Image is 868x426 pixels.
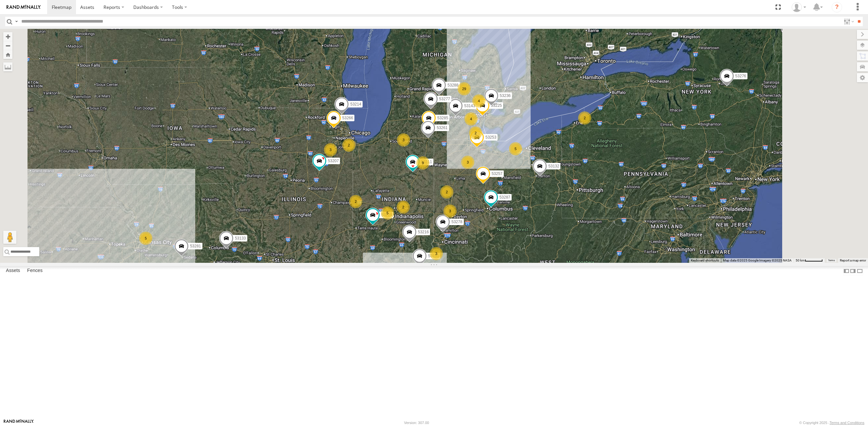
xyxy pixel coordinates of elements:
[578,111,591,125] div: 2
[832,2,842,12] i: ?
[723,259,792,262] span: Map data ©2025 Google Imagery ©2025 NASA
[418,230,429,234] span: 53216
[349,195,362,208] div: 2
[799,421,864,425] div: © Copyright 2025 -
[350,102,361,106] span: 53214
[789,2,808,12] div: Miky Transport
[469,126,482,140] div: 2
[328,159,339,163] span: 53207
[4,419,34,426] a: Visit our Website
[139,232,152,245] div: 5
[428,254,439,258] span: 53151
[190,244,201,248] span: 53281
[3,62,12,71] label: Measure
[843,266,850,276] label: Dock Summary Table to the Left
[342,116,353,120] span: 53266
[500,195,510,200] span: 53287
[342,139,355,152] div: 2
[443,204,457,218] div: 3
[509,142,522,155] div: 5
[451,220,462,224] span: 53278
[857,73,868,82] label: Map Settings
[447,83,458,87] span: 53288
[24,266,46,276] label: Fences
[324,143,337,156] div: 3
[500,93,511,98] span: 53236
[397,133,410,146] div: 3
[794,258,825,263] button: Map Scale: 50 km per 51 pixels
[3,41,12,50] button: Zoom out
[397,201,410,214] div: 2
[3,32,12,41] button: Zoom in
[3,231,16,244] button: Drag Pegman onto the map to open Street View
[235,236,246,241] span: 53133
[464,104,475,108] span: 53143
[437,126,447,130] span: 53261
[840,259,866,262] a: Report a map error
[796,259,805,262] span: 50 km
[828,259,835,262] a: Terms (opens in new tab)
[492,171,502,176] span: 53257
[440,185,453,199] div: 2
[472,94,485,107] div: 4
[7,5,41,10] img: rand-logo.svg
[430,247,443,260] div: 3
[830,421,864,425] a: Terms and Conditions
[735,74,746,79] span: 53276
[437,116,448,120] span: 53285
[3,266,23,276] label: Assets
[421,160,432,164] span: 53211
[841,17,855,26] label: Search Filter Options
[461,156,474,169] div: 3
[850,266,856,276] label: Dock Summary Table to the Right
[404,421,429,425] div: Version: 307.00
[464,112,478,126] div: 4
[381,206,394,220] div: 5
[548,164,559,168] span: 53132
[691,258,719,263] button: Keyboard shortcuts
[857,266,863,276] label: Hide Summary Table
[416,156,429,169] div: 9
[3,50,12,59] button: Zoom Home
[485,135,496,140] span: 53253
[439,97,450,102] span: 53277
[14,17,19,26] label: Search Query
[458,82,471,95] div: 29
